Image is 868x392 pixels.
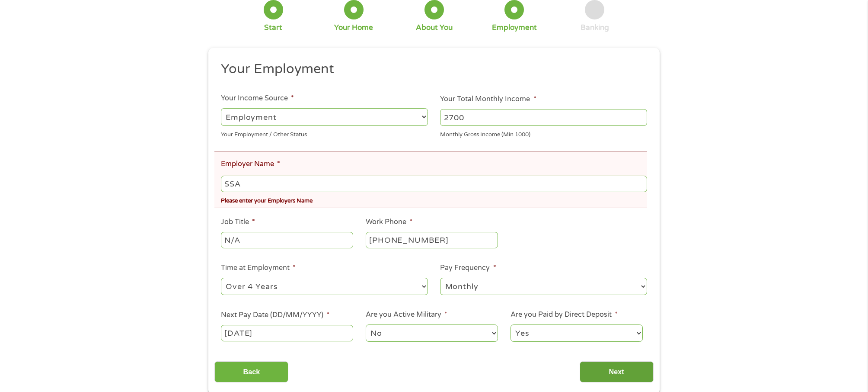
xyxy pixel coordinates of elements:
input: Back [214,361,288,382]
label: Your Total Monthly Income [440,95,536,104]
div: Please enter your Employers Name [221,194,647,206]
div: Start [264,23,282,32]
label: Are you Paid by Direct Deposit [511,310,618,319]
input: (231) 754-4010 [366,232,498,248]
div: Your Employment / Other Status [221,127,428,139]
label: Next Pay Date (DD/MM/YYYY) [221,311,329,320]
div: About You [416,23,453,32]
div: Monthly Gross Income (Min 1000) [440,127,647,139]
label: Your Income Source [221,94,294,103]
div: Banking [581,23,609,32]
div: Your Home [334,23,373,32]
div: Employment [492,23,537,32]
label: Are you Active Military [366,310,447,319]
input: Cashier [221,232,353,248]
label: Work Phone [366,218,412,227]
label: Time at Employment [221,263,296,273]
input: Next [580,361,654,382]
label: Pay Frequency [440,263,496,273]
input: Walmart [221,176,647,192]
input: 1800 [440,109,647,125]
label: Employer Name [221,160,280,169]
h2: Your Employment [221,61,641,78]
label: Job Title [221,218,255,227]
input: ---Click Here for Calendar --- [221,325,353,341]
